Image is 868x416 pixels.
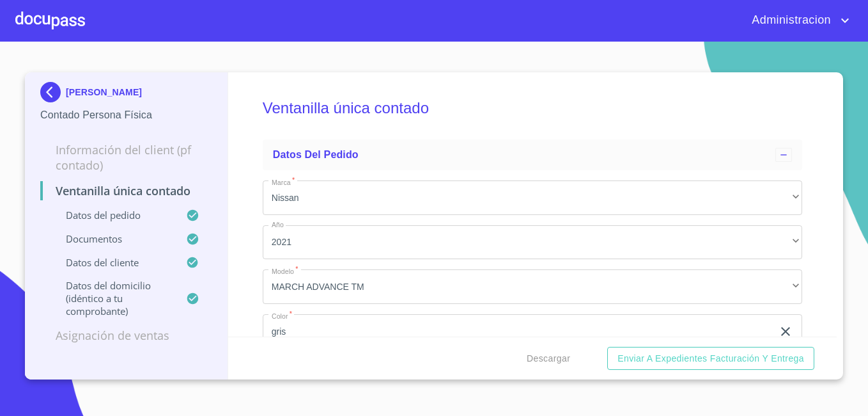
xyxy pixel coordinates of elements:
[40,82,66,102] img: Docupass spot blue
[742,10,853,31] button: account of current user
[263,269,802,304] div: MARCH ADVANCE TM
[263,225,802,260] div: 2021
[40,142,212,173] p: Información del Client (PF contado)
[40,279,186,317] p: Datos del domicilio (idéntico a tu comprobante)
[527,351,570,367] span: Descargar
[40,209,186,221] p: Datos del pedido
[40,82,212,108] div: [PERSON_NAME]
[40,108,212,123] p: Contado Persona Física
[263,180,802,215] div: Nissan
[263,140,802,170] div: Datos del pedido
[778,324,793,339] button: clear input
[40,232,186,245] p: Documentos
[273,149,359,160] span: Datos del pedido
[522,347,575,371] button: Descargar
[607,347,814,371] button: Enviar a Expedientes Facturación y Entrega
[742,10,837,31] span: Administracion
[40,256,186,269] p: Datos del cliente
[40,328,212,343] p: Asignación de Ventas
[617,351,804,367] span: Enviar a Expedientes Facturación y Entrega
[263,82,802,134] h5: Ventanilla única contado
[40,183,212,198] p: Ventanilla única contado
[66,87,142,97] p: [PERSON_NAME]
